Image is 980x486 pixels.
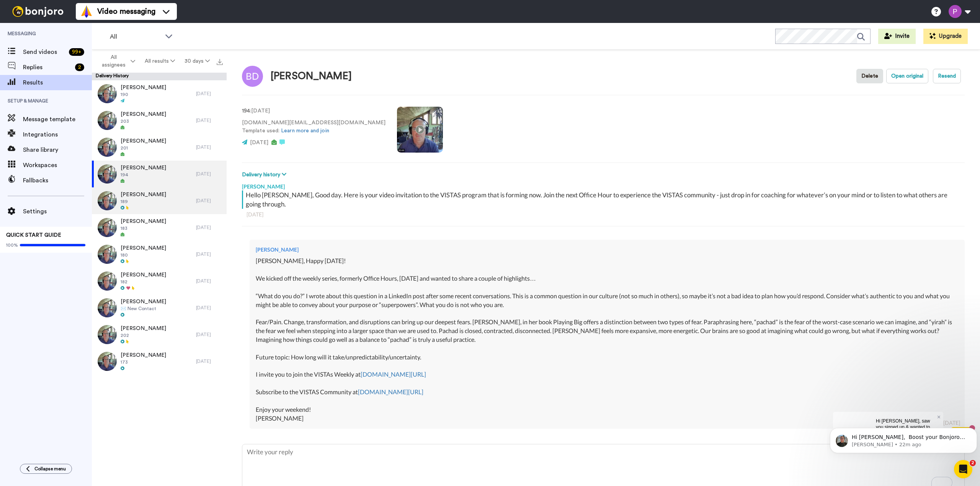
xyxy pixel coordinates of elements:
[246,190,963,209] div: Hello [PERSON_NAME], Good day. Here is your video invitation to the VISTAS program that is formin...
[121,351,166,359] span: [PERSON_NAME]
[121,252,166,258] span: 180
[217,59,223,65] img: export.svg
[242,179,965,190] div: [PERSON_NAME]
[121,84,166,91] span: [PERSON_NAME]
[856,69,883,83] button: Delete
[121,306,166,312] span: ✉️ New Contact
[23,130,92,139] span: Integrations
[827,412,980,465] iframe: Intercom notifications message
[9,6,67,17] img: bj-logo-header-white.svg
[121,164,166,172] span: [PERSON_NAME]
[121,359,166,365] span: 173
[242,108,250,114] strong: 194
[121,191,166,198] span: [PERSON_NAME]
[196,198,223,204] div: [DATE]
[358,388,423,395] a: [DOMAIN_NAME][URL]
[256,257,959,423] div: [PERSON_NAME], Happy [DATE]! We kicked off the weekly series, formerly Office Hours, [DATE] and w...
[196,117,223,124] div: [DATE]
[98,245,117,264] img: 84aff03f-ea24-4113-b381-f29a2e58a827-thumb.jpg
[23,145,92,154] span: Share library
[92,187,227,214] a: [PERSON_NAME]189[DATE]
[242,66,263,87] img: Image of Brenda Doyle Judd
[92,348,227,375] a: [PERSON_NAME]173[DATE]
[1,2,21,22] img: 3183ab3e-59ed-45f6-af1c-10226f767056-1659068401.jpg
[121,137,166,145] span: [PERSON_NAME]
[196,305,223,311] div: [DATE]
[121,225,166,231] span: 183
[121,325,166,332] span: [PERSON_NAME]
[214,55,225,67] button: Export all results that match these filters now.
[196,171,223,177] div: [DATE]
[121,111,166,118] span: [PERSON_NAME]
[361,371,426,378] a: [DOMAIN_NAME][URL]
[92,73,227,80] div: Delivery History
[180,54,214,68] button: 30 days
[92,241,227,268] a: [PERSON_NAME]180[DATE]
[281,128,329,133] a: Learn more and join
[98,218,117,237] img: 508bc732-8d58-4738-9f5b-4127e193d0c2-thumb.jpg
[6,232,61,238] span: QUICK START GUIDE
[196,224,223,231] div: [DATE]
[92,80,227,107] a: [PERSON_NAME]190[DATE]
[121,145,166,151] span: 201
[98,325,117,344] img: bcdd8823-c68c-4e8e-8182-715739e1e6db-thumb.jpg
[242,171,289,179] button: Delivery history
[23,63,72,72] span: Replies
[121,244,166,252] span: [PERSON_NAME]
[93,50,140,72] button: All assignees
[6,242,18,248] span: 100%
[242,119,385,135] p: [DOMAIN_NAME][EMAIL_ADDRESS][DOMAIN_NAME] Template used:
[196,332,223,338] div: [DATE]
[98,111,117,130] img: 6b8cc8c1-7cb6-448e-8043-d4a0d9cea7d5-thumb.jpg
[23,115,92,124] span: Message template
[23,207,92,216] span: Settings
[92,321,227,348] a: [PERSON_NAME]202[DATE]
[878,29,916,44] button: Invite
[140,54,180,68] button: All results
[242,107,385,115] p: : [DATE]
[970,460,976,466] span: 2
[121,332,166,338] span: 202
[98,164,117,184] img: 3e51e81c-6f92-4e75-927a-656821707a23-thumb.jpg
[20,464,72,474] button: Collapse menu
[196,278,223,284] div: [DATE]
[98,138,117,157] img: 1993bde2-ca29-4a88-99d4-8274114435c4-thumb.jpg
[98,84,117,103] img: 04943e0f-6054-4c8e-9dda-aeb725124f0a-thumb.jpg
[196,251,223,257] div: [DATE]
[92,294,227,321] a: [PERSON_NAME]✉️ New Contact[DATE]
[98,191,117,210] img: 4aa3ea99-9903-4262-8de4-2a7712018252-thumb.jpg
[92,107,227,134] a: [PERSON_NAME]203[DATE]
[121,118,166,124] span: 203
[92,214,227,241] a: [PERSON_NAME]183[DATE]
[23,78,92,87] span: Results
[98,352,117,371] img: d1751fd9-46b0-4c48-90da-cb3faef3b977-thumb.jpg
[121,298,166,306] span: [PERSON_NAME]
[954,460,972,478] iframe: Intercom live chat
[121,279,166,285] span: 182
[92,134,227,161] a: [PERSON_NAME]201[DATE]
[23,47,66,57] span: Send videos
[110,32,161,41] span: All
[121,172,166,178] span: 194
[23,161,92,170] span: Workspaces
[97,6,155,17] span: Video messaging
[247,211,960,218] div: [DATE]
[121,218,166,225] span: [PERSON_NAME]
[256,246,959,254] div: [PERSON_NAME]
[69,48,84,56] div: 99 +
[98,298,117,317] img: 222df1ff-236b-46b0-83d0-6f10ade98442-thumb.jpg
[80,5,93,18] img: vm-color.svg
[98,54,129,69] span: All assignees
[34,466,66,472] span: Collapse menu
[196,144,223,150] div: [DATE]
[75,63,84,71] div: 2
[24,24,34,34] img: mute-white.svg
[43,7,103,73] span: Hi [PERSON_NAME], saw you signed up & wanted to say hi from sunny [GEOGRAPHIC_DATA]! I've helped ...
[250,140,268,145] span: [DATE]
[196,91,223,97] div: [DATE]
[271,71,352,82] div: [PERSON_NAME]
[121,271,166,279] span: [PERSON_NAME]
